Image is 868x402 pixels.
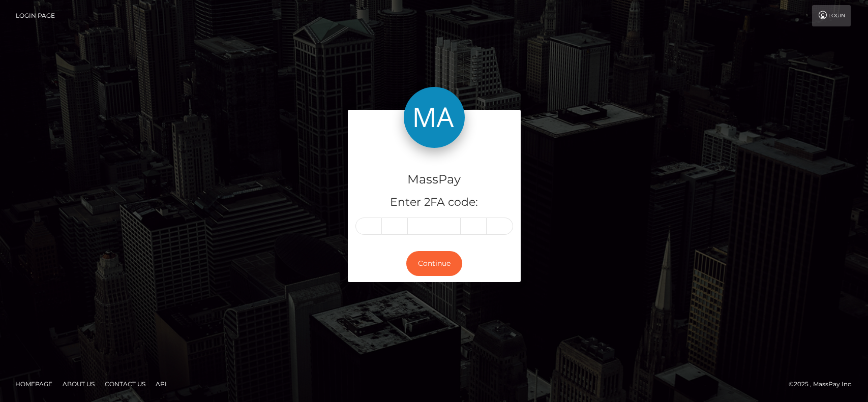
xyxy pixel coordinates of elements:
[789,379,860,390] div: © 2025 , MassPay Inc.
[406,251,462,276] button: Continue
[355,171,513,189] h4: MassPay
[101,376,149,392] a: Contact Us
[58,376,99,392] a: About Us
[404,87,465,148] img: MassPay
[11,376,56,392] a: Homepage
[152,376,171,392] a: API
[355,195,513,210] h5: Enter 2FA code:
[812,5,851,26] a: Login
[16,5,55,26] a: Login Page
